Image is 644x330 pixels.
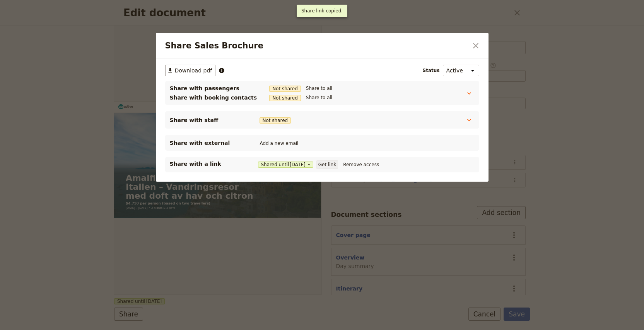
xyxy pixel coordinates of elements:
[175,67,212,74] span: Download pdf
[269,86,301,92] span: Not shared
[202,8,246,18] a: What's Included
[328,8,386,17] a: ✏️ Edit this Itinerary
[301,8,343,14] span: Share link copied.
[142,8,167,18] a: Overview
[258,139,301,148] button: Add a new email
[28,237,467,249] p: $4,750 per person (based on two travellers)
[170,84,257,92] span: Share with passengers
[258,162,313,168] button: Shared until[DATE]
[341,160,381,169] button: Remove access
[461,6,474,19] a: info@goactivetravel.se
[304,93,334,102] button: Share to all
[446,6,460,19] a: +46771143030
[389,8,440,17] a: View Guest portal
[304,84,334,93] button: Share to all
[104,8,135,18] a: Cover page
[290,162,306,168] span: [DATE]
[469,39,482,52] button: Close dialog
[170,139,247,147] span: Share with external
[260,117,291,124] span: Not shared
[170,94,257,101] span: Share with booking contacts
[170,160,247,168] p: Share with a link
[28,171,467,236] h1: Amalfikusten Vandring Italien – Vandringsresor med doft av hav och citron
[9,5,77,18] img: Go Active logo
[423,67,440,74] span: Status
[316,160,338,169] button: Get link
[173,8,196,18] a: Itinerary
[252,8,304,18] a: Terms & Conditions
[170,116,247,124] span: Share with staff
[443,65,479,76] select: Status
[28,249,80,258] span: [DATE] – [DATE]
[269,95,301,101] span: Not shared
[165,65,216,76] button: ​Download pdf
[89,249,147,258] span: 2 nights & 3 days
[165,40,468,52] h2: Share Sales Brochure
[476,6,489,19] button: Download pdf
